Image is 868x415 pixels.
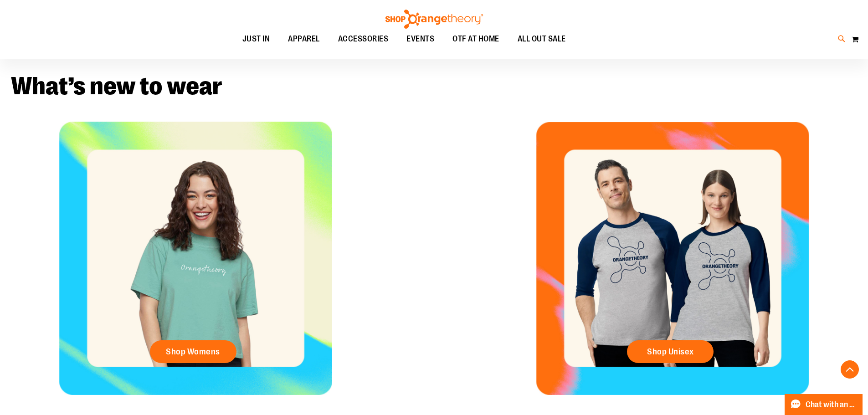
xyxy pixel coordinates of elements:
[338,29,389,49] span: ACCESSORIES
[841,360,859,379] button: Back To Top
[406,29,434,49] span: EVENTS
[518,29,566,49] span: ALL OUT SALE
[647,347,694,357] span: Shop Unisex
[242,29,270,49] span: JUST IN
[11,74,857,99] h2: What’s new to wear
[288,29,320,49] span: APPAREL
[452,29,499,49] span: OTF AT HOME
[785,394,863,415] button: Chat with an Expert
[384,10,484,29] img: Shop Orangetheory
[150,340,236,363] a: Shop Womens
[806,400,857,409] span: Chat with an Expert
[627,340,714,363] a: Shop Unisex
[166,347,220,357] span: Shop Womens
